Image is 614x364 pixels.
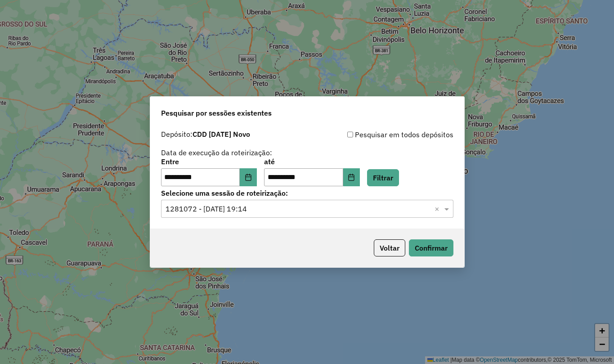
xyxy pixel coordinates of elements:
[161,129,250,139] label: Depósito:
[240,168,257,186] button: Choose Date
[193,130,250,139] strong: CDD [DATE] Novo
[161,108,272,118] span: Pesquisar por sessões existentes
[161,147,272,158] label: Data de execução da roteirização:
[367,169,399,186] button: Filtrar
[307,129,453,140] div: Pesquisar em todos depósitos
[343,168,360,186] button: Choose Date
[264,156,360,167] label: até
[374,239,405,256] button: Voltar
[435,203,442,214] span: Clear all
[161,156,257,167] label: Entre
[409,239,453,256] button: Confirmar
[161,188,453,198] label: Selecione uma sessão de roteirização:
